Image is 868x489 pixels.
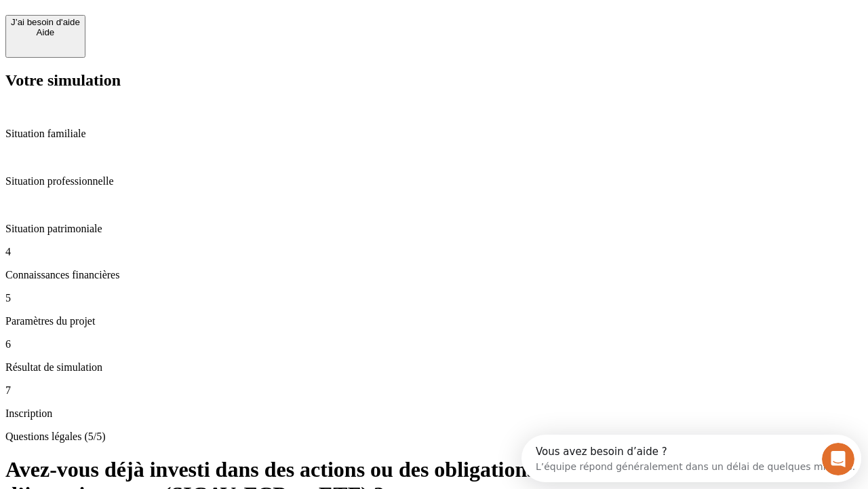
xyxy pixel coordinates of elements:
[5,175,863,187] p: Situation professionnelle
[5,223,863,235] p: Situation patrimoniale
[11,27,80,37] div: Aide
[521,435,861,482] iframe: Intercom live chat discovery launcher
[5,5,374,43] div: Ouvrir le Messenger Intercom
[5,361,863,374] p: Résultat de simulation
[14,22,334,37] div: L’équipe répond généralement dans un délai de quelques minutes.
[5,338,863,350] p: 6
[5,246,863,258] p: 4
[5,269,863,281] p: Connaissances financières
[14,12,334,22] div: Vous avez besoin d’aide ?
[5,15,85,58] button: J’ai besoin d'aideAide
[5,384,863,397] p: 7
[5,315,863,327] p: Paramètres du projet
[5,431,863,443] p: Questions légales (5/5)
[5,292,863,304] p: 5
[5,71,863,90] h2: Votre simulation
[11,17,80,27] div: J’ai besoin d'aide
[5,128,863,140] p: Situation familiale
[822,443,854,475] iframe: Intercom live chat
[5,407,863,420] p: Inscription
